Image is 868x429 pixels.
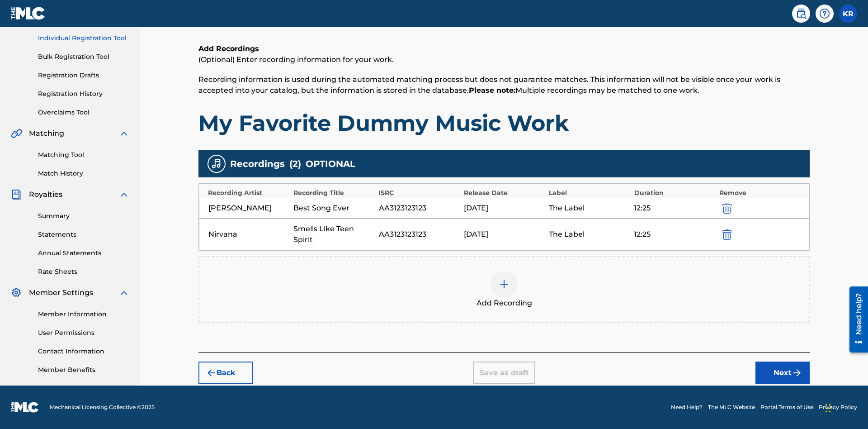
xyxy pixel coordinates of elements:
a: Registration History [38,89,129,99]
img: recording [211,158,222,169]
a: Bulk Registration Tool [38,52,129,62]
img: 12a2ab48e56ec057fbd8.svg [722,229,732,240]
div: Recording Title [293,188,374,198]
a: Need Help? [671,403,703,411]
span: Add Recording [476,298,532,309]
button: Back [198,362,253,384]
div: The Label [549,203,629,214]
img: expand [118,189,129,200]
a: Summary [38,211,129,221]
a: Overclaims Tool [38,108,129,117]
img: expand [118,287,129,298]
span: Recording information is used during the automated matching process but does not guarantee matche... [198,75,780,95]
strong: Please note: [469,86,515,95]
img: 7ee5dd4eb1f8a8e3ef2f.svg [206,367,217,378]
div: Best Song Ever [293,203,374,214]
a: Annual Statements [38,248,129,258]
img: Matching [11,128,22,139]
div: AA3123123123 [379,203,459,214]
div: Nirvana [208,229,289,240]
span: ( 2 ) [289,157,301,171]
span: Royalties [29,189,62,200]
span: Matching [29,128,64,139]
img: search [796,8,807,19]
img: f7272a7cc735f4ea7f67.svg [792,367,802,378]
div: Recording Artist [208,188,289,198]
div: Remove [719,188,800,198]
img: 12a2ab48e56ec057fbd8.svg [722,203,732,214]
h1: My Favorite Dummy Music Work [198,110,810,137]
span: Recordings [230,157,285,171]
a: Rate Sheets [38,267,129,276]
img: MLC Logo [11,7,46,20]
iframe: Resource Center [843,281,868,358]
a: Individual Registration Tool [38,33,129,43]
div: Drag [826,395,831,422]
div: [DATE] [464,203,544,214]
div: Release Date [464,188,545,198]
img: Member Settings [11,287,22,298]
span: (Optional) Enter recording information for your work. [198,55,394,64]
a: Privacy Policy [819,403,857,411]
span: Member Settings [29,287,93,298]
div: The Label [549,229,629,240]
div: Help [816,5,834,23]
div: Label [549,188,630,198]
div: 12:25 [634,203,714,214]
div: ISRC [378,188,459,198]
a: Portal Terms of Use [760,403,813,411]
a: Member Benefits [38,365,129,375]
div: 12:25 [634,229,714,240]
iframe: Chat Widget [823,386,868,429]
h6: Add Recordings [198,43,810,54]
div: AA3123123123 [379,229,459,240]
img: Royalties [11,189,22,200]
img: help [819,8,830,19]
a: User Permissions [38,328,129,338]
span: Mechanical Licensing Collective © 2025 [50,403,155,411]
img: expand [118,128,129,139]
div: Smells Like Teen Spirit [293,224,374,245]
img: logo [11,402,39,413]
button: Next [755,362,810,384]
a: Match History [38,169,129,178]
a: Statements [38,230,129,239]
a: Registration Drafts [38,71,129,80]
div: [DATE] [464,229,544,240]
a: The MLC Website [708,403,755,411]
a: Public Search [792,5,810,23]
div: Duration [634,188,715,198]
div: User Menu [839,5,857,23]
a: Matching Tool [38,150,129,160]
div: [PERSON_NAME] [208,203,289,214]
a: Contact Information [38,347,129,356]
img: add [499,279,509,290]
a: Member Information [38,310,129,319]
span: OPTIONAL [306,157,355,171]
